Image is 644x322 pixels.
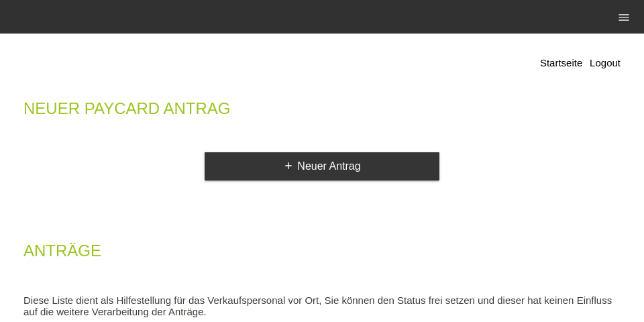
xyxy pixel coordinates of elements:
[540,57,582,68] a: Startseite
[283,160,294,171] i: add
[23,244,621,264] h2: Anträge
[23,294,621,317] p: Diese Liste dient als Hilfestellung für das Verkaufspersonal vor Ort, Sie können den Status frei ...
[205,152,439,180] a: addNeuer Antrag
[610,13,637,21] a: menu
[23,102,621,122] h2: Neuer Paycard Antrag
[617,11,631,24] i: menu
[590,57,621,68] a: Logout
